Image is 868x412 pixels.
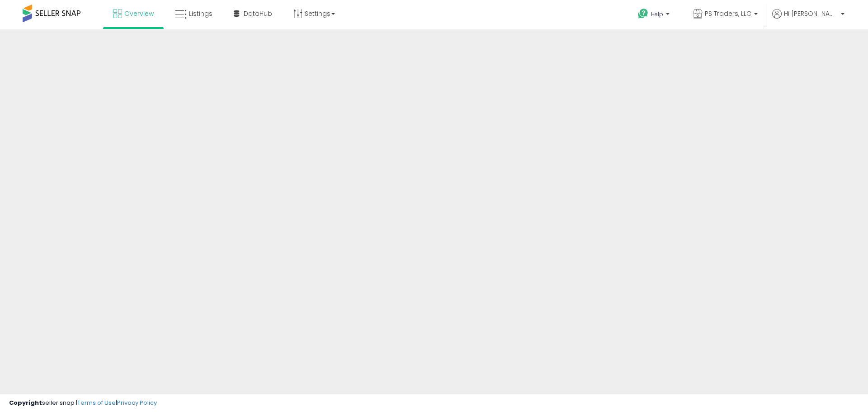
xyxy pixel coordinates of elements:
span: DataHub [244,9,272,18]
i: Get Help [637,8,649,19]
a: Help [631,1,679,29]
div: seller snap | | [9,399,157,407]
span: Overview [124,9,154,18]
a: Terms of Use [77,398,116,407]
span: PS Traders, LLC [705,9,751,18]
a: Privacy Policy [117,398,157,407]
span: Hi [PERSON_NAME] [784,9,838,18]
span: Listings [189,9,212,18]
span: Help [651,10,663,18]
strong: Copyright [9,398,42,407]
a: Hi [PERSON_NAME] [772,9,844,29]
